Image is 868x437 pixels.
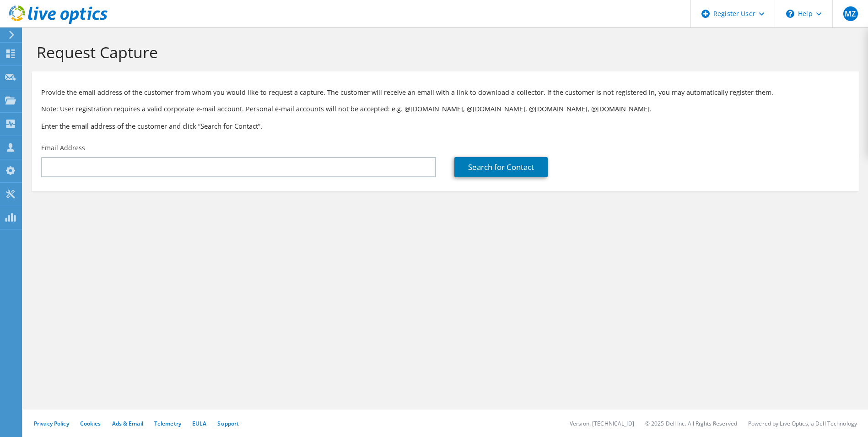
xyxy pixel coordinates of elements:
li: Version: [TECHNICAL_ID] [570,420,634,427]
span: MZ [843,6,858,21]
li: © 2025 Dell Inc. All Rights Reserved [645,420,737,427]
h1: Request Capture [37,43,850,62]
svg: \n [786,10,794,18]
a: Cookies [80,420,101,427]
li: Powered by Live Optics, a Dell Technology [748,420,857,427]
a: Search for Contact [454,157,548,177]
label: Email Address [41,143,85,153]
a: Telemetry [154,420,181,427]
a: Support [217,420,239,427]
p: Provide the email address of the customer from whom you would like to request a capture. The cust... [41,87,850,98]
a: Ads & Email [112,420,143,427]
h3: Enter the email address of the customer and click “Search for Contact”. [41,121,850,131]
a: Privacy Policy [34,420,69,427]
p: Note: User registration requires a valid corporate e-mail account. Personal e-mail accounts will ... [41,104,850,114]
a: EULA [192,420,206,427]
